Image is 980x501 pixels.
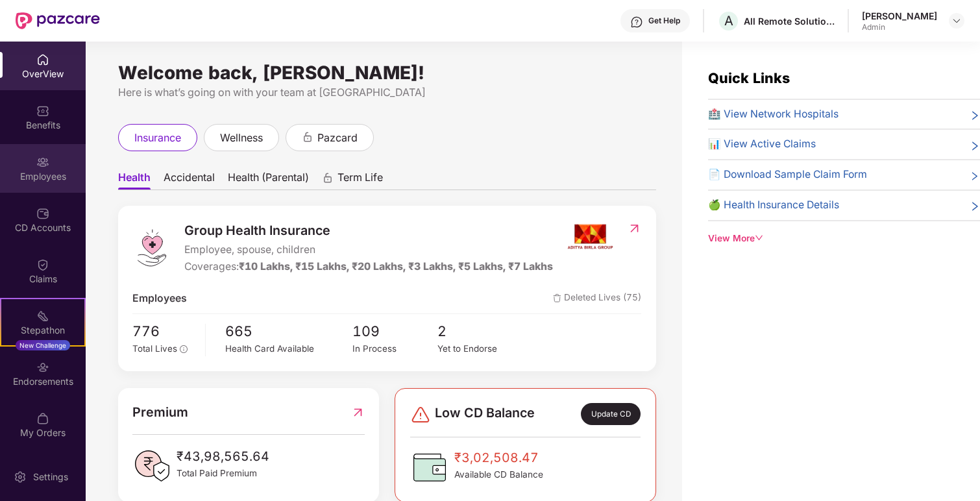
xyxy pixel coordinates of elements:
span: Group Health Insurance [184,221,553,241]
span: insurance [134,130,181,146]
span: Accidental [164,171,215,189]
span: Employee, spouse, children [184,242,553,258]
span: Health [118,171,151,189]
span: A [724,13,733,29]
img: svg+xml;base64,PHN2ZyBpZD0iTXlfT3JkZXJzIiBkYXRhLW5hbWU9Ik15IE9yZGVycyIgeG1sbnM9Imh0dHA6Ly93d3cudz... [36,412,49,425]
span: Total Lives [132,343,177,354]
span: Premium [132,402,188,422]
img: svg+xml;base64,PHN2ZyBpZD0iRW5kb3JzZW1lbnRzIiB4bWxucz0iaHR0cDovL3d3dy53My5vcmcvMjAwMC9zdmciIHdpZH... [36,361,49,374]
img: RedirectIcon [628,222,641,235]
span: right [970,109,980,123]
span: Employees [132,291,187,307]
span: 📄 Download Sample Claim Form [708,167,867,183]
img: svg+xml;base64,PHN2ZyBpZD0iRW1wbG95ZWVzIiB4bWxucz0iaHR0cDovL3d3dy53My5vcmcvMjAwMC9zdmciIHdpZHRoPS... [36,156,49,169]
span: Total Paid Premium [177,467,269,481]
div: animation [322,172,334,184]
span: 109 [352,321,437,343]
span: 665 [225,321,352,343]
span: Quick Links [708,69,790,86]
div: Yet to Endorse [437,342,522,356]
div: Settings [29,470,72,483]
span: right [970,200,980,214]
img: svg+xml;base64,PHN2ZyBpZD0iQ2xhaW0iIHhtbG5zPSJodHRwOi8vd3d3LnczLm9yZy8yMDAwL3N2ZyIgd2lkdGg9IjIwIi... [36,258,49,271]
div: [PERSON_NAME] [862,10,937,22]
span: info-circle [180,345,188,353]
span: Low CD Balance [435,403,535,425]
span: right [970,139,980,153]
span: Term Life [337,171,383,189]
div: In Process [352,342,437,356]
div: Get Help [648,16,680,26]
div: Admin [862,22,937,32]
span: Deleted Lives (75) [553,291,641,307]
img: svg+xml;base64,PHN2ZyBpZD0iU2V0dGluZy0yMHgyMCIgeG1sbnM9Imh0dHA6Ly93d3cudzMub3JnLzIwMDAvc3ZnIiB3aW... [14,470,27,483]
span: pazcard [317,130,358,146]
img: svg+xml;base64,PHN2ZyBpZD0iQ0RfQWNjb3VudHMiIGRhdGEtbmFtZT0iQ0QgQWNjb3VudHMiIHhtbG5zPSJodHRwOi8vd3... [36,207,49,220]
span: right [970,169,980,183]
span: down [755,234,764,243]
div: View More [708,232,980,246]
span: 776 [132,321,196,343]
div: Health Card Available [225,342,352,356]
span: ₹43,98,565.64 [177,446,269,467]
span: Health (Parental) [228,171,309,189]
img: PaidPremiumIcon [132,446,171,485]
span: ₹10 Lakhs, ₹15 Lakhs, ₹20 Lakhs, ₹3 Lakhs, ₹5 Lakhs, ₹7 Lakhs [239,260,553,273]
span: 📊 View Active Claims [708,136,816,153]
img: svg+xml;base64,PHN2ZyB4bWxucz0iaHR0cDovL3d3dy53My5vcmcvMjAwMC9zdmciIHdpZHRoPSIyMSIgaGVpZ2h0PSIyMC... [36,310,49,323]
span: 🍏 Health Insurance Details [708,197,839,214]
div: All Remote Solutions Private Limited [744,15,835,27]
img: logo [132,228,171,267]
img: New Pazcare Logo [16,12,100,29]
span: Available CD Balance [454,468,543,482]
span: ₹3,02,508.47 [454,448,543,468]
img: svg+xml;base64,PHN2ZyBpZD0iRHJvcGRvd24tMzJ4MzIiIHhtbG5zPSJodHRwOi8vd3d3LnczLm9yZy8yMDAwL3N2ZyIgd2... [951,16,962,26]
div: New Challenge [16,340,70,350]
img: svg+xml;base64,PHN2ZyBpZD0iSGVscC0zMngzMiIgeG1sbnM9Imh0dHA6Ly93d3cudzMub3JnLzIwMDAvc3ZnIiB3aWR0aD... [630,16,643,29]
img: svg+xml;base64,PHN2ZyBpZD0iRGFuZ2VyLTMyeDMyIiB4bWxucz0iaHR0cDovL3d3dy53My5vcmcvMjAwMC9zdmciIHdpZH... [410,404,431,425]
img: deleteIcon [553,294,561,302]
div: Update CD [581,403,641,425]
img: RedirectIcon [351,402,365,422]
span: 2 [437,321,522,343]
img: insurerIcon [566,221,615,253]
img: svg+xml;base64,PHN2ZyBpZD0iSG9tZSIgeG1sbnM9Imh0dHA6Ly93d3cudzMub3JnLzIwMDAvc3ZnIiB3aWR0aD0iMjAiIG... [36,53,49,66]
div: Welcome back, [PERSON_NAME]! [118,67,656,78]
div: animation [302,131,313,143]
span: 🏥 View Network Hospitals [708,106,839,123]
div: Here is what’s going on with your team at [GEOGRAPHIC_DATA] [118,84,656,101]
img: CDBalanceIcon [410,448,449,487]
div: Coverages: [184,259,553,275]
span: wellness [220,130,263,146]
img: svg+xml;base64,PHN2ZyBpZD0iQmVuZWZpdHMiIHhtbG5zPSJodHRwOi8vd3d3LnczLm9yZy8yMDAwL3N2ZyIgd2lkdGg9Ij... [36,104,49,117]
div: Stepathon [1,324,84,337]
